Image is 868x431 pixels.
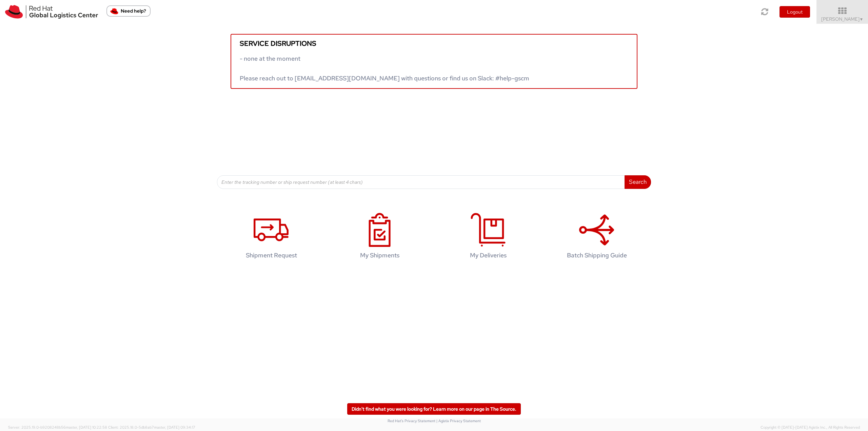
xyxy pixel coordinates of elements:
[228,252,315,259] h4: Shipment Request
[240,40,628,47] h5: Service disruptions
[860,17,864,22] span: ▼
[154,425,195,430] span: master, [DATE] 09:34:17
[217,175,625,189] input: Enter the tracking number or ship request number (at least 4 chars)
[821,16,864,22] span: [PERSON_NAME]
[106,5,151,17] button: Need help?
[437,206,539,269] a: My Deliveries
[445,252,532,259] h4: My Deliveries
[231,34,637,89] a: Service disruptions - none at the moment Please reach out to [EMAIL_ADDRESS][DOMAIN_NAME] with qu...
[546,206,648,269] a: Batch Shipping Guide
[336,252,423,259] h4: My Shipments
[5,5,98,19] img: rh-logistics-00dfa346123c4ec078e1.svg
[436,418,481,423] a: | Agistix Privacy Statement
[108,425,195,430] span: Client: 2025.18.0-5db8ab7
[329,206,431,269] a: My Shipments
[553,252,640,259] h4: Batch Shipping Guide
[625,175,651,189] button: Search
[240,55,529,82] span: - none at the moment Please reach out to [EMAIL_ADDRESS][DOMAIN_NAME] with questions or find us o...
[347,403,521,415] a: Didn't find what you were looking for? Learn more on our page in The Source.
[761,425,860,430] span: Copyright © [DATE]-[DATE] Agistix Inc., All Rights Reserved
[8,425,107,430] span: Server: 2025.19.0-b9208248b56
[220,206,322,269] a: Shipment Request
[388,418,435,423] a: Red Hat's Privacy Statement
[66,425,107,430] span: master, [DATE] 10:22:58
[780,6,810,18] button: Logout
